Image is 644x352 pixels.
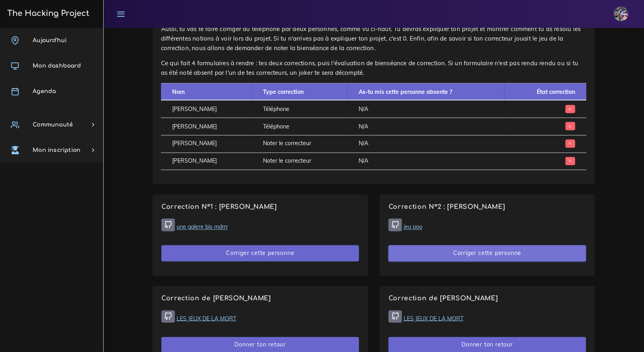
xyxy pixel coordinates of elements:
[252,100,348,118] td: Téléphone
[348,153,505,170] td: N/A
[161,295,359,303] h4: Correction de [PERSON_NAME]
[33,63,81,69] span: Mon dashboard
[161,153,252,170] td: [PERSON_NAME]
[161,135,252,153] td: [PERSON_NAME]
[348,135,505,153] td: N/A
[348,118,505,136] td: N/A
[33,88,56,94] span: Agenda
[161,245,359,262] button: Corriger cette personne
[161,84,252,101] th: Nom
[505,84,587,101] th: État correction
[33,147,80,153] span: Mon inscription
[404,224,422,231] a: jeu poo
[614,7,628,21] img: eg54bupqcshyolnhdacp.jpg
[177,224,228,231] a: une galere bis mdrrr
[161,118,252,136] td: [PERSON_NAME]
[177,315,236,322] a: LES JEUX DE LA MORT
[348,84,505,101] th: As-tu mis cette personne absente ?
[33,37,67,43] span: Aujourd'hui
[33,122,73,128] span: Communauté
[252,135,348,153] td: Noter le correcteur
[389,245,586,262] button: Corriger cette personne
[161,100,252,118] td: [PERSON_NAME]
[404,315,463,322] a: LES JEUX DE LA MORT
[161,58,587,78] p: Ce qui fait 4 formulaires à rendre : tes deux corrections, puis l'évaluation de bienséance de cor...
[389,295,586,303] h4: Correction de [PERSON_NAME]
[252,84,348,101] th: Type correction
[161,204,359,211] h4: Correction N°1 : [PERSON_NAME]
[252,153,348,170] td: Noter le correcteur
[348,100,505,118] td: N/A
[252,118,348,136] td: Téléphone
[161,24,587,53] p: Aussi, tu vas te faire corriger au téléphone par deux personnes, comme vu ci-haut. Tu devras expl...
[389,204,586,211] h4: Correction N°2 : [PERSON_NAME]
[5,9,89,18] h3: The Hacking Project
